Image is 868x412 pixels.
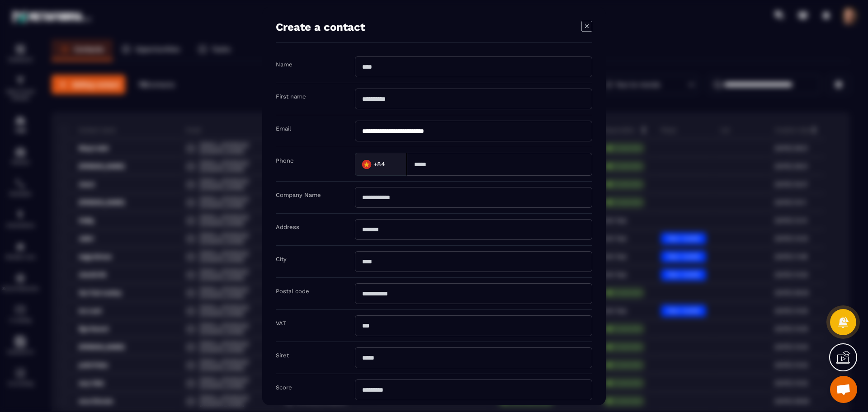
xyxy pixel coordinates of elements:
[276,384,292,391] label: Score
[276,61,292,68] label: Name
[355,153,407,176] div: Search for option
[358,155,376,173] img: Country Flag
[276,21,365,33] h4: Create a contact
[387,157,397,171] input: Search for option
[276,320,286,327] label: VAT
[276,288,309,295] label: Postal code
[276,192,321,198] label: Company Name
[276,157,294,164] label: Phone
[276,125,291,132] label: Email
[276,256,287,262] label: City
[830,376,857,403] div: Mở cuộc trò chuyện
[373,159,385,169] span: +84
[276,93,306,100] label: First name
[276,224,299,230] label: Address
[276,352,289,359] label: Siret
